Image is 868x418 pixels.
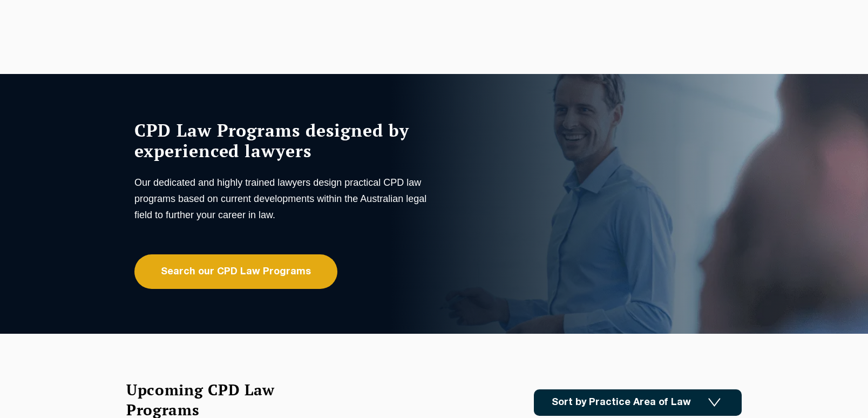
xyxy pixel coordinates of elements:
[134,120,431,161] h1: CPD Law Programs designed by experienced lawyers
[534,389,742,416] a: Sort by Practice Area of Law
[134,254,337,289] a: Search our CPD Law Programs
[708,398,721,407] img: Icon
[134,174,431,223] p: Our dedicated and highly trained lawyers design practical CPD law programs based on current devel...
